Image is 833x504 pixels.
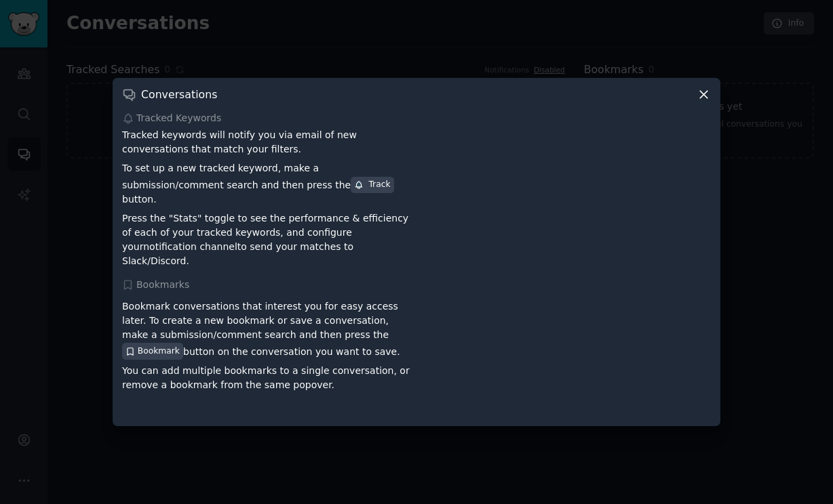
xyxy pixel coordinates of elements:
[122,128,412,156] p: Tracked keywords will notify you via email of new conversations that match your filters.
[143,241,237,252] a: notification channel
[122,299,412,359] p: Bookmark conversations that interest you for easy access later. To create a new bookmark or save ...
[141,87,217,102] h3: Conversations
[421,295,711,417] iframe: YouTube video player
[138,345,180,358] span: Bookmark
[421,128,711,250] iframe: YouTube video player
[122,364,412,392] p: You can add multiple bookmarks to a single conversation, or remove a bookmark from the same popover.
[122,278,711,292] div: Bookmarks
[122,161,412,207] p: To set up a new tracked keyword, make a submission/comment search and then press the button.
[354,179,390,191] div: Track
[122,111,711,125] div: Tracked Keywords
[122,211,412,268] p: Press the "Stats" toggle to see the performance & efficiency of each of your tracked keywords, an...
